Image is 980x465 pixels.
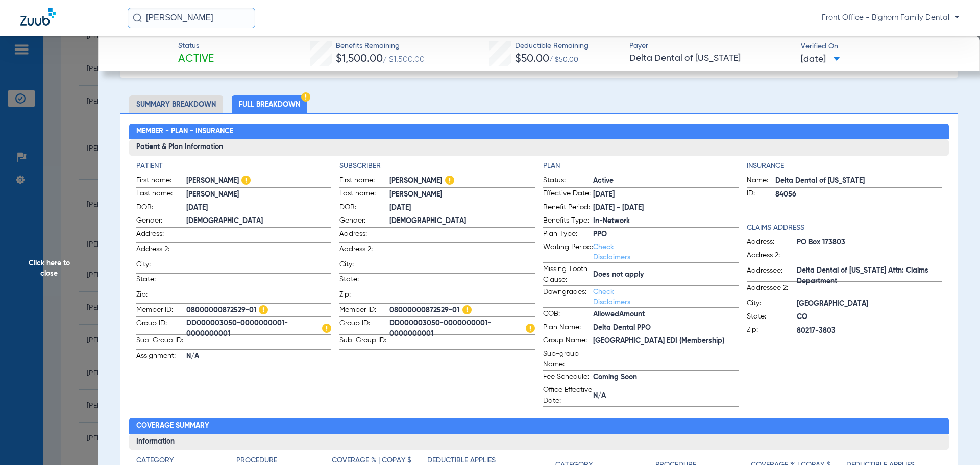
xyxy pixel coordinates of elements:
span: Zip: [747,325,797,337]
span: [DATE] [389,203,535,213]
span: City: [339,259,389,273]
a: Check Disclaimers [593,243,630,261]
span: Addressee: [747,265,797,282]
span: Sub-Group ID: [136,335,186,349]
span: [PERSON_NAME] [389,189,535,200]
li: Summary Breakdown [129,95,223,113]
span: Waiting Period: [543,242,593,262]
span: [DEMOGRAPHIC_DATA] [389,216,535,227]
span: Payer [629,41,792,52]
span: Coming Soon [593,372,739,383]
span: [DATE] [593,189,739,200]
img: Hazard [462,305,472,314]
span: 84056 [775,189,942,200]
span: 08000000872529-01 [186,305,332,316]
span: Front Office - Bighorn Family Dental [822,13,960,23]
span: Address: [339,229,389,242]
img: Hazard [241,176,251,185]
span: [PERSON_NAME] [186,189,332,200]
span: Benefits Remaining [336,41,425,52]
span: Sub-Group ID: [339,335,389,349]
span: Active [593,176,739,186]
h4: Subscriber [339,161,535,172]
span: In-Network [593,216,739,227]
img: Hazard [445,176,454,185]
span: City: [136,259,186,273]
span: Status: [543,175,593,187]
h4: Plan [543,161,739,172]
span: DOB: [339,202,389,214]
span: Address: [136,229,186,242]
iframe: Chat Widget [929,416,980,465]
img: Hazard [259,305,268,314]
li: Full Breakdown [232,95,307,113]
span: N/A [186,351,332,362]
h3: Patient & Plan Information [129,139,949,156]
span: Assignment: [136,351,186,363]
span: [GEOGRAPHIC_DATA] EDI (Membership) [593,336,739,347]
span: [PERSON_NAME] [186,176,332,186]
span: Last name: [136,188,186,201]
span: DOB: [136,202,186,214]
span: State: [747,311,797,324]
span: [GEOGRAPHIC_DATA] [797,299,942,309]
span: City: [747,298,797,310]
span: Does not apply [593,270,739,280]
span: Group ID: [136,318,186,334]
span: 80217-3803 [797,326,942,336]
h4: Patient [136,161,332,172]
span: $1,500.00 [336,54,383,64]
span: [DATE] [186,203,332,213]
span: Delta Dental of [US_STATE] [775,176,942,186]
span: / $50.00 [549,56,578,63]
span: Plan Name: [543,322,593,334]
span: Delta Dental PPO [593,323,739,333]
span: State: [136,274,186,288]
span: Zip: [136,289,186,303]
span: Verified On [801,41,964,52]
img: Hazard [322,324,331,333]
span: PO Box 173803 [797,237,942,248]
img: Hazard [526,324,535,333]
span: PPO [593,229,739,240]
span: [PERSON_NAME] [389,176,535,186]
span: Fee Schedule: [543,372,593,384]
h4: Claims Address [747,223,942,233]
span: COB: [543,309,593,321]
span: Delta Dental of [US_STATE] [629,52,792,65]
span: DD000003050-0000000001-0000000001 [186,324,332,334]
span: Benefits Type: [543,215,593,228]
span: [DATE] [801,53,840,66]
span: First name: [136,175,186,187]
a: Check Disclaimers [593,288,630,306]
h2: Coverage Summary [129,418,949,434]
span: [DEMOGRAPHIC_DATA] [186,216,332,227]
img: Search Icon [133,13,142,22]
span: Name: [747,175,775,187]
span: Downgrades: [543,287,593,307]
span: Benefit Period: [543,202,593,214]
img: Hazard [301,92,310,102]
span: Plan Type: [543,229,593,241]
span: Sub-group Name: [543,349,593,370]
h4: Insurance [747,161,942,172]
span: Group Name: [543,335,593,348]
span: ID: [747,188,775,201]
span: N/A [593,390,739,401]
span: Group ID: [339,318,389,334]
span: / $1,500.00 [383,56,425,64]
span: Gender: [136,215,186,228]
span: $50.00 [515,54,549,64]
span: Addressee 2: [747,283,797,297]
span: Member ID: [339,305,389,317]
span: Deductible Remaining [515,41,589,52]
span: CO [797,312,942,323]
span: Zip: [339,289,389,303]
span: Status [178,41,214,52]
span: AllowedAmount [593,309,739,320]
span: Active [178,52,214,66]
